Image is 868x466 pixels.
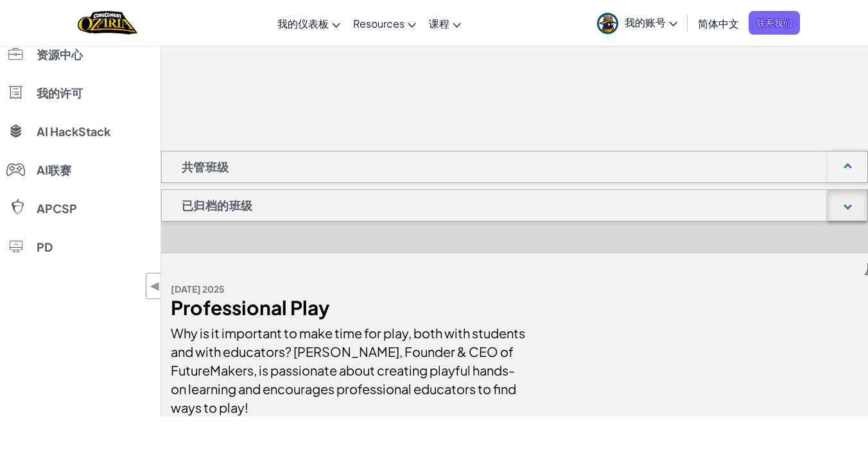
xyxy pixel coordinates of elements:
img: avatar [597,13,618,34]
span: ◀ [150,277,161,295]
div: [DATE] 2025 [171,280,527,298]
span: 我的许可 [37,87,83,99]
span: Resources [353,17,404,30]
span: 资源中心 [37,49,83,60]
a: Ozaria by CodeCombat logo [78,10,137,36]
a: 简体中文 [691,6,745,40]
span: AI HackStack [37,126,110,137]
h1: 共管班级 [162,151,249,183]
h1: 已归档的班级 [162,189,272,221]
span: AI联赛 [37,164,71,176]
a: 我的账号 [591,3,684,43]
a: 我的仪表板 [271,6,347,40]
span: 简体中文 [698,17,739,30]
span: 课程 [429,17,449,30]
div: Why is it important to make time for play, both with students and with educators? [PERSON_NAME], ... [171,317,527,417]
a: Resources [347,6,422,40]
img: Home [78,10,137,36]
a: 课程 [422,6,467,40]
span: 我的仪表板 [277,17,329,30]
a: 联系我们 [749,11,800,35]
span: 我的账号 [625,15,677,29]
div: Professional Play [171,298,527,317]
